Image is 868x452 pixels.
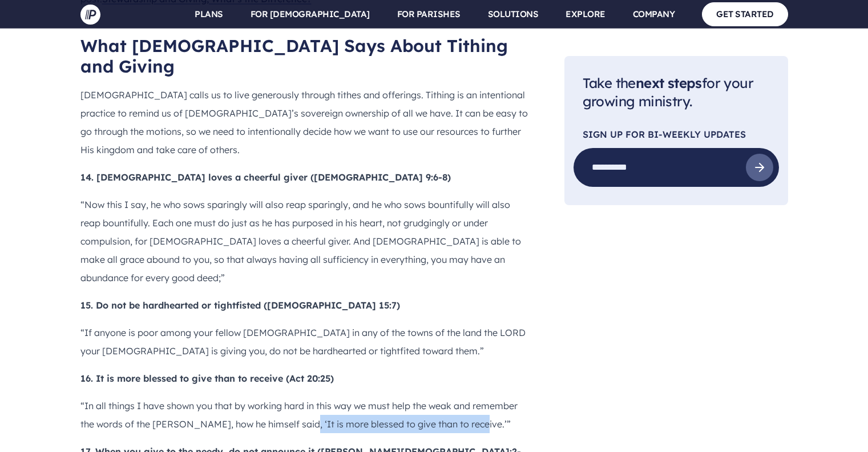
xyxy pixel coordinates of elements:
[583,130,770,139] p: SIGN UP FOR Bi-Weekly Updates
[583,74,753,110] span: Take the for your growing ministry.
[80,373,334,384] b: 16. It is more blessed to give than to receive (Act 20:25)
[702,2,788,26] a: GET STARTED
[80,299,400,311] b: 15. Do not be hardhearted or tightfisted ([DEMOGRAPHIC_DATA] 15:7)
[80,35,528,77] h2: What [DEMOGRAPHIC_DATA] Says About Tithing and Giving
[80,195,528,287] p: “Now this I say, he who sows sparingly will also reap sparingly, and he who sows bountifully will...
[80,323,528,360] p: “If anyone is poor among your fellow [DEMOGRAPHIC_DATA] in any of the towns of the land the LORD ...
[80,397,528,433] p: “In all things I have shown you that by working hard in this way we must help the weak and rememb...
[80,86,528,159] p: [DEMOGRAPHIC_DATA] calls us to live generously through tithes and offerings. Tithing is an intent...
[80,171,451,183] b: 14. [DEMOGRAPHIC_DATA] loves a cheerful giver ([DEMOGRAPHIC_DATA] 9:6-8)
[636,74,702,91] span: next steps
